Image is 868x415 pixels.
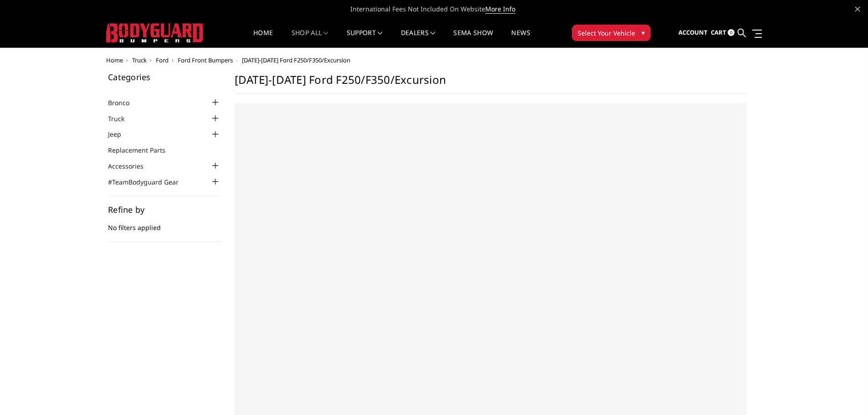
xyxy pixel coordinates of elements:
[292,30,329,47] a: shop all
[106,23,204,42] img: BODYGUARD BUMPERS
[178,56,233,64] a: Ford Front Bumpers
[242,56,350,64] span: [DATE]-[DATE] Ford F250/F350/Excursion
[347,30,383,47] a: Support
[485,5,515,14] a: More Info
[822,371,868,415] iframe: Chat Widget
[108,129,133,139] a: Jeep
[578,28,635,38] span: Select Your Vehicle
[253,30,273,47] a: Home
[132,56,147,64] a: Truck
[108,205,221,214] h5: Refine by
[235,73,747,94] h1: [DATE]-[DATE] Ford F250/F350/Excursion
[728,29,734,36] span: 0
[401,30,436,47] a: Dealers
[511,30,530,47] a: News
[106,56,123,64] a: Home
[108,205,221,242] div: No filters applied
[108,114,136,123] a: Truck
[678,28,708,36] span: Account
[711,20,734,45] a: Cart 0
[711,28,726,36] span: Cart
[108,73,221,81] h5: Categories
[572,25,651,41] button: Select Your Vehicle
[108,177,190,187] a: #TeamBodyguard Gear
[156,56,169,64] a: Ford
[678,20,708,45] a: Account
[108,98,141,108] a: Bronco
[108,161,155,171] a: Accessories
[453,30,493,47] a: SEMA Show
[108,145,177,155] a: Replacement Parts
[642,28,645,37] span: ▾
